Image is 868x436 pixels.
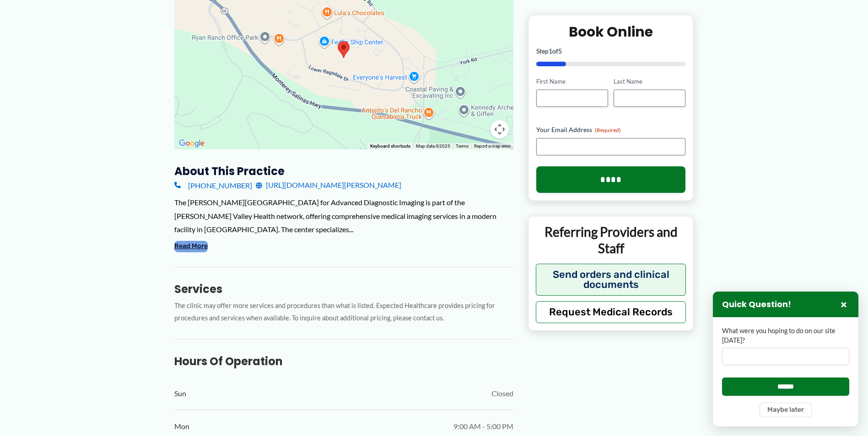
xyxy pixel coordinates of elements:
span: 5 [558,47,562,55]
label: Your Email Address [536,125,686,134]
button: Keyboard shortcuts [370,143,410,149]
a: [PHONE_NUMBER] [174,178,252,192]
button: Maybe later [760,403,812,417]
a: [URL][DOMAIN_NAME][PERSON_NAME] [256,178,401,192]
p: Referring Providers and Staff [536,223,686,257]
span: Sun [174,387,186,400]
label: Last Name [614,77,685,86]
span: Mon [174,420,189,433]
button: Send orders and clinical documents [536,263,686,295]
button: Read More [174,241,208,252]
h3: About this practice [174,164,513,178]
a: Terms (opens in new tab) [456,144,469,149]
a: Report a map error [474,144,511,149]
h3: Quick Question! [722,299,791,310]
img: Google [177,138,207,149]
span: 1 [549,47,552,55]
a: Open this area in Google Maps (opens a new window) [177,138,207,149]
span: (Required) [595,127,621,133]
button: Map camera controls [491,120,509,138]
span: Closed [491,387,513,400]
p: The clinic may offer more services and procedures than what is listed. Expected Healthcare provid... [174,300,513,324]
h3: Hours of Operation [174,354,513,368]
span: 9:00 AM - 5:00 PM [453,420,513,433]
h2: Book Online [536,23,686,41]
label: What were you hoping to do on our site [DATE]? [722,326,849,345]
label: First Name [536,77,608,86]
h3: Services [174,282,513,296]
button: Close [838,299,849,310]
span: Map data ©2025 [416,144,450,149]
button: Request Medical Records [536,301,686,323]
p: Step of [536,48,686,54]
div: The [PERSON_NAME][GEOGRAPHIC_DATA] for Advanced Diagnostic Imaging is part of the [PERSON_NAME] V... [174,196,513,236]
